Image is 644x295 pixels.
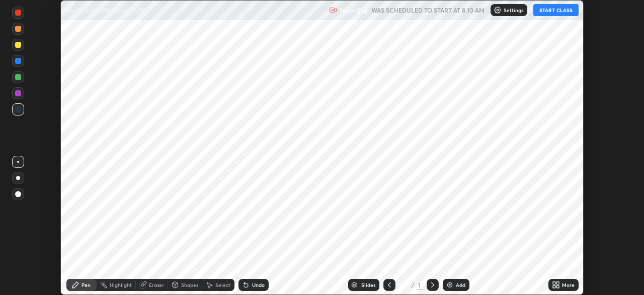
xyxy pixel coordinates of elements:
div: Highlight [110,282,132,287]
p: Recording [339,7,367,14]
div: Shapes [181,282,198,287]
div: Undo [252,282,265,287]
div: Slides [361,282,375,287]
p: Method of Differentiation 06 [66,6,146,14]
button: START CLASS [533,4,579,16]
div: Select [215,282,230,287]
div: 1 [417,280,423,289]
div: Pen [82,282,91,287]
div: Add [456,282,465,287]
img: recording.375f2c34.svg [329,6,337,14]
img: class-settings-icons [494,6,502,14]
p: Settings [504,8,523,13]
div: 1 [399,282,410,288]
div: / [412,282,415,288]
h5: WAS SCHEDULED TO START AT 8:10 AM [371,6,485,15]
div: More [562,282,575,287]
div: Eraser [149,282,164,287]
img: add-slide-button [446,281,454,289]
